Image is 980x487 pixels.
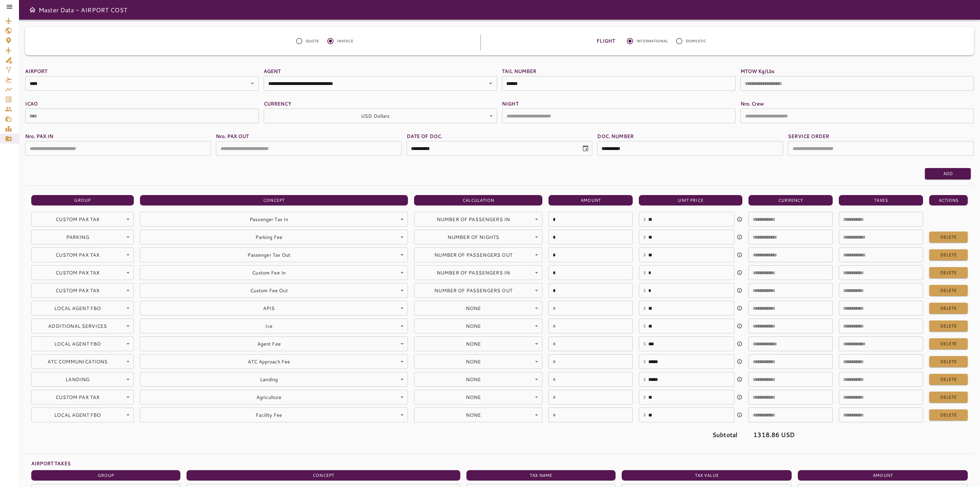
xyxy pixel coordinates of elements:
[25,132,211,140] label: Nro. PAX IN
[414,408,542,422] div: USD Dollars
[548,195,633,206] th: AMOUNT
[929,409,968,421] button: DELETE
[140,408,408,422] div: USD Dollars
[414,195,542,206] th: CALCULATION
[686,38,706,44] span: DOMESTIC
[31,230,134,244] div: USD Dollars
[639,195,742,206] th: UNIT PRICE
[929,303,968,314] button: DELETE
[737,377,742,382] svg: USD Dollars
[643,251,646,259] p: $
[622,470,792,481] th: TAX VALUE
[737,341,742,347] svg: USD Dollars
[140,195,408,206] th: CONCEPT
[737,234,742,240] svg: USD Dollars
[639,425,742,444] td: Subtotal
[925,168,971,179] button: Add
[31,354,134,369] div: USD Dollars
[839,195,923,206] th: TAXES
[140,283,408,298] div: USD Dollars
[31,301,134,316] div: USD Dollars
[643,376,646,383] p: $
[748,425,833,444] td: 1318.86 USD
[466,470,616,481] th: TAX NAME
[643,216,646,223] p: $
[25,67,259,75] label: AIRPORT
[337,38,353,44] span: INVOICE
[26,4,39,16] button: Open drawer
[788,132,974,140] label: SERVICE ORDER
[31,283,134,298] div: USD Dollars
[737,412,742,418] svg: USD Dollars
[414,283,542,298] div: USD Dollars
[414,301,542,316] div: USD Dollars
[264,109,497,123] div: USD Dollars
[31,372,134,387] div: USD Dollars
[929,356,968,367] button: DELETE
[636,38,668,44] span: INTERNATIONAL
[929,249,968,261] button: DELETE
[414,336,542,351] div: USD Dollars
[929,195,968,206] th: ACTIONS
[737,394,742,400] svg: USD Dollars
[502,100,736,107] label: NIGHT
[737,359,742,364] svg: USD Dollars
[140,336,408,351] div: USD Dollars
[929,285,968,296] button: DELETE
[31,408,134,422] div: USD Dollars
[187,470,460,481] th: CONCEPT
[39,5,127,15] h6: Master Data - AIRPORT COST
[643,411,646,419] p: $
[737,288,742,293] svg: USD Dollars
[31,470,180,481] th: GROUP
[140,265,408,280] div: USD Dollars
[140,301,408,316] div: USD Dollars
[643,340,646,347] p: $
[140,390,408,405] div: USD Dollars
[414,372,542,387] div: USD Dollars
[140,319,408,333] div: USD Dollars
[140,230,408,244] div: USD Dollars
[929,374,968,385] button: DELETE
[414,212,542,227] div: USD Dollars
[486,79,495,88] button: Open
[140,212,408,227] div: USD Dollars
[643,233,646,241] p: $
[31,336,134,351] div: USD Dollars
[264,67,497,75] label: AGENT
[140,247,408,262] div: USD Dollars
[140,372,408,387] div: USD Dollars
[737,270,742,275] svg: USD Dollars
[643,269,646,276] p: $
[737,252,742,258] svg: USD Dollars
[737,305,742,311] svg: USD Dollars
[748,195,833,206] th: CURRENCY
[414,247,542,262] div: USD Dollars
[25,100,259,107] label: ICAO
[597,35,615,48] label: FLIGHT
[216,132,402,140] label: Nro. PAX OUT
[643,305,646,312] p: $
[643,322,646,330] p: $
[929,267,968,278] button: DELETE
[929,392,968,403] button: DELETE
[643,287,646,294] p: $
[264,100,497,107] label: CURRENCY
[414,230,542,244] div: USD Dollars
[597,132,783,140] label: DOC. NUMBER
[31,460,974,467] p: AIRPORT TAXES
[798,470,968,481] th: AMOUNT
[31,265,134,280] div: USD Dollars
[31,319,134,333] div: USD Dollars
[140,354,408,369] div: USD Dollars
[929,320,968,332] button: DELETE
[414,390,542,405] div: USD Dollars
[248,79,257,88] button: Open
[929,338,968,350] button: DELETE
[737,217,742,222] svg: USD Dollars
[414,319,542,333] div: USD Dollars
[741,67,974,75] label: MTOW Kg/Lbs
[407,132,593,140] label: DATE OF DOC.
[31,195,134,206] th: GROUP
[502,67,736,75] label: TAIL NUMBER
